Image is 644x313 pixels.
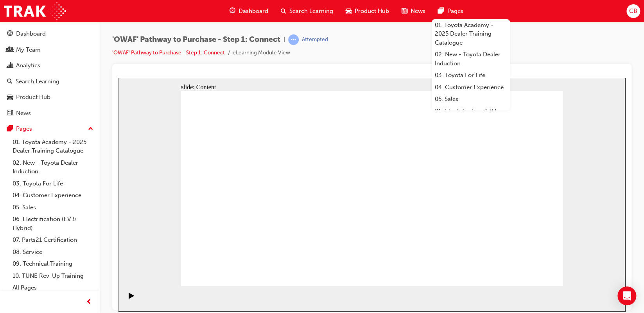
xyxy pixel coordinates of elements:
[9,246,97,258] a: 08. Service
[7,78,13,85] span: search-icon
[395,3,432,19] a: news-iconNews
[86,297,92,307] span: prev-icon
[339,3,395,19] a: car-iconProduct Hub
[3,122,97,136] button: Pages
[112,49,225,56] a: 'OWAF' Pathway to Purchase - Step 1: Connect
[432,49,510,69] a: 02. New - Toyota Dealer Induction
[283,35,285,44] span: |
[9,157,97,178] a: 02. New - Toyota Dealer Induction
[16,77,59,86] div: Search Learning
[3,27,97,41] a: Dashboard
[274,3,339,19] a: search-iconSearch Learning
[9,189,97,201] a: 04. Customer Experience
[411,7,425,16] span: News
[16,109,31,118] div: News
[432,3,469,19] a: pages-iconPages
[9,270,97,282] a: 10. TUNE Rev-Up Training
[302,36,328,43] div: Attempted
[16,29,46,38] div: Dashboard
[432,69,510,81] a: 03. Toyota For Life
[230,6,235,16] span: guage-icon
[438,6,444,16] span: pages-icon
[9,258,97,270] a: 09. Technical Training
[112,35,280,44] span: 'OWAF' Pathway to Purchase - Step 1: Connect
[9,213,97,234] a: 06. Electrification (EV & Hybrid)
[432,81,510,94] a: 04. Customer Experience
[4,214,17,228] button: Play (Ctrl+Alt+P)
[7,31,13,38] span: guage-icon
[239,7,268,16] span: Dashboard
[432,93,510,105] a: 05. Sales
[9,136,97,157] a: 01. Toyota Academy - 2025 Dealer Training Catalogue
[16,124,32,133] div: Pages
[4,2,66,20] img: Trak
[447,7,463,16] span: Pages
[9,282,97,294] a: All Pages
[3,90,97,104] a: Product Hub
[4,208,17,234] div: playback controls
[346,6,352,16] span: car-icon
[7,94,13,101] span: car-icon
[88,124,93,134] span: up-icon
[3,106,97,121] a: News
[3,43,97,57] a: My Team
[3,25,97,122] button: DashboardMy TeamAnalyticsSearch LearningProduct HubNews
[432,19,510,49] a: 01. Toyota Academy - 2025 Dealer Training Catalogue
[7,62,13,69] span: chart-icon
[289,7,333,16] span: Search Learning
[355,7,389,16] span: Product Hub
[233,49,290,58] li: eLearning Module View
[223,3,274,19] a: guage-iconDashboard
[16,45,41,54] div: My Team
[9,201,97,214] a: 05. Sales
[3,58,97,73] a: Analytics
[626,4,640,18] button: CB
[7,110,13,117] span: news-icon
[7,126,13,133] span: pages-icon
[432,105,510,126] a: 06. Electrification (EV & Hybrid)
[3,74,97,89] a: Search Learning
[16,61,40,70] div: Analytics
[288,34,299,45] span: learningRecordVerb_ATTEMPT-icon
[617,286,636,305] div: Open Intercom Messenger
[9,178,97,190] a: 03. Toyota For Life
[16,93,50,102] div: Product Hub
[281,6,286,16] span: search-icon
[7,47,13,54] span: people-icon
[402,6,407,16] span: news-icon
[9,234,97,246] a: 07. Parts21 Certification
[629,7,637,16] span: CB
